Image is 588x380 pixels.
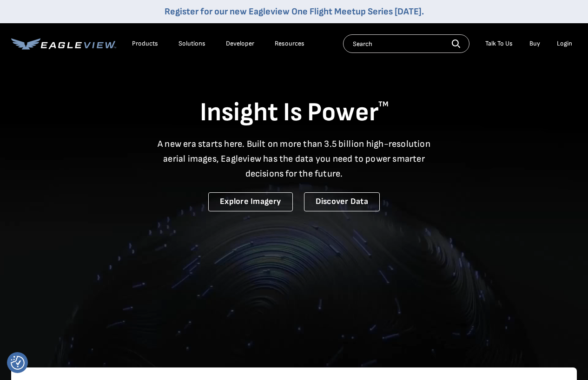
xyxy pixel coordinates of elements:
[11,97,577,129] h1: Insight Is Power
[132,39,158,48] div: Products
[485,39,513,48] div: Talk To Us
[557,39,572,48] div: Login
[226,39,254,48] a: Developer
[178,39,205,48] div: Solutions
[11,356,25,370] img: Revisit consent button
[275,39,304,48] div: Resources
[11,356,25,370] button: Consent Preferences
[165,6,424,17] a: Register for our new Eagleview One Flight Meetup Series [DATE].
[208,192,293,211] a: Explore Imagery
[343,34,469,53] input: Search
[152,137,436,181] p: A new era starts here. Built on more than 3.5 billion high-resolution aerial images, Eagleview ha...
[304,192,380,211] a: Discover Data
[378,100,389,109] sup: TM
[529,39,540,48] a: Buy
